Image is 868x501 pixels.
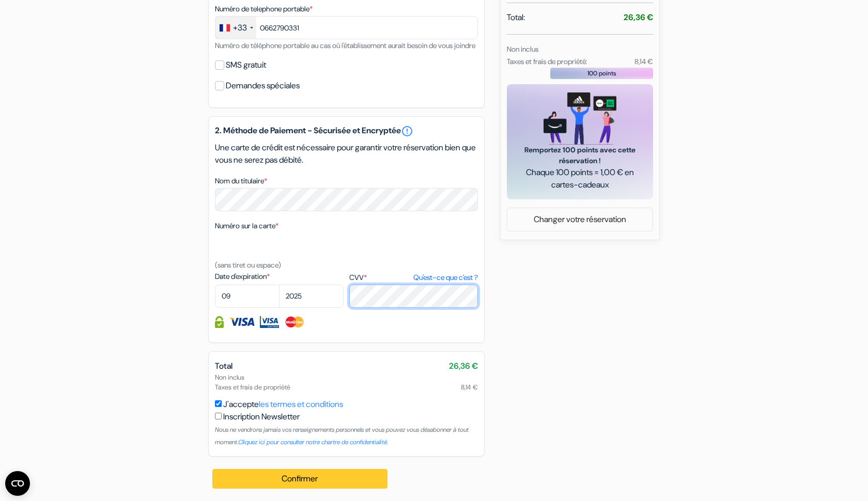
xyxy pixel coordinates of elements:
[519,145,641,166] span: Remportez 100 points avec cette réservation !
[259,399,343,410] a: les termes et conditions
[413,272,478,283] a: Qu'est-ce que c'est ?
[212,469,388,489] button: Confirmer
[215,260,281,270] small: (sans tiret ou espace)
[215,372,478,392] div: Non inclus Taxes et frais de propriété
[507,57,587,66] small: Taxes et frais de propriété:
[634,57,653,66] small: 8,14 €
[223,411,300,423] label: Inscription Newsletter
[215,316,224,328] img: Information de carte de crédit entièrement encryptée et sécurisée
[215,125,478,137] h5: 2. Méthode de Paiement - Sécurisée et Encryptée
[401,125,413,137] a: error_outline
[233,22,247,34] div: +33
[587,69,616,78] span: 100 points
[461,382,478,392] span: 8,14 €
[215,176,267,186] label: Nom du titulaire
[215,221,278,231] label: Numéro sur la carte
[260,316,278,328] img: Visa Electron
[284,316,305,328] img: Master Card
[624,12,653,23] strong: 26,36 €
[449,360,478,372] span: 26,36 €
[215,4,313,14] label: Numéro de telephone portable
[215,361,233,371] span: Total
[238,438,388,446] a: Cliquez ici pour consulter notre chartre de confidentialité.
[507,210,653,229] a: Changer votre réservation
[226,79,300,93] label: Demandes spéciales
[215,16,478,39] input: 6 12 34 56 78
[544,92,616,145] img: gift_card_hero_new.png
[215,142,478,166] p: Une carte de crédit est nécessaire pour garantir votre réservation bien que vous ne serez pas déb...
[229,316,255,328] img: Visa
[226,58,266,72] label: SMS gratuit
[507,44,538,54] small: Non inclus
[215,41,475,50] small: Numéro de téléphone portable au cas où l'établissement aurait besoin de vous joindre
[215,426,469,446] small: Nous ne vendrons jamais vos renseignements personnels et vous pouvez vous désabonner à tout moment.
[215,17,256,39] div: France: +33
[223,398,343,411] label: J'accepte
[519,166,641,191] span: Chaque 100 points = 1,00 € en cartes-cadeaux
[507,11,525,24] span: Total:
[215,271,344,282] label: Date d'expiration
[5,471,30,496] button: Ouvrir le widget CMP
[349,272,478,283] label: CVV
